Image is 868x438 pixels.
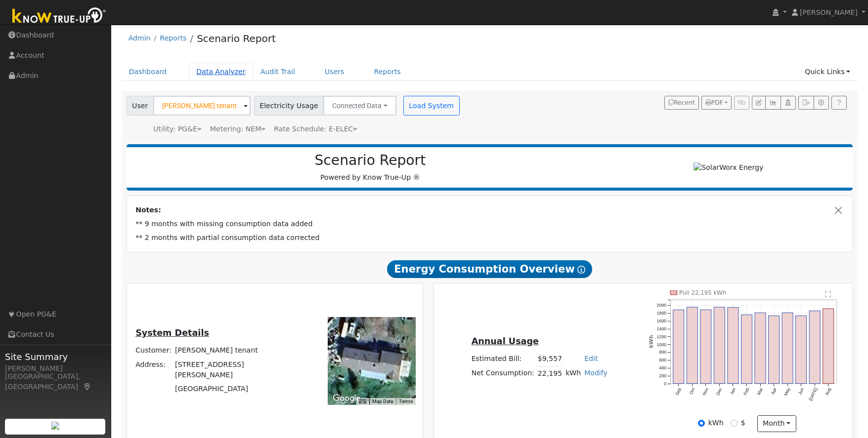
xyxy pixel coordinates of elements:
[698,420,705,427] input: kWh
[254,96,324,116] span: Electricity Usage
[656,303,666,308] text: 2000
[770,387,778,396] text: Apr
[797,63,858,81] a: Quick Links
[715,387,723,396] text: Dec
[831,96,847,110] a: Help Link
[808,387,819,401] text: [DATE]
[131,152,609,183] div: Powered by Know True-Up ®
[174,382,294,396] td: [GEOGRAPHIC_DATA]
[470,366,536,381] td: Net Consumption:
[664,96,699,110] button: Recent
[135,328,209,338] u: System Details
[688,387,695,395] text: Oct
[564,366,583,381] td: kWh
[664,381,666,386] text: 0
[701,387,709,396] text: Nov
[134,231,846,245] td: ** 2 months with partial consumption data corrected
[323,96,396,116] button: Connected Data
[359,398,366,405] button: Keyboard shortcuts
[317,63,352,81] a: Users
[769,316,780,383] rect: onclick=""
[809,311,820,383] rect: onclick=""
[659,365,666,370] text: 400
[700,310,711,384] rect: onclick=""
[7,5,111,28] img: Know True-Up
[536,352,564,366] td: $9,557
[765,96,781,110] button: Multi-Series Graph
[752,96,766,110] button: Edit User
[659,350,666,355] text: 800
[656,342,666,347] text: 1000
[781,96,796,110] button: Login As
[656,319,666,323] text: 1600
[797,387,805,395] text: Jun
[656,334,666,339] text: 1200
[755,313,766,383] rect: onclick=""
[253,63,303,81] a: Audit Trail
[577,266,585,274] i: Show Help
[823,309,834,384] rect: onclick=""
[536,366,564,381] td: 22,195
[174,344,294,358] td: [PERSON_NAME] tenant
[656,326,666,331] text: 1400
[367,63,408,81] a: Reports
[134,358,174,382] td: Address:
[729,387,737,395] text: Jan
[798,96,814,110] button: Export Interval Data
[800,8,858,16] span: [PERSON_NAME]
[796,316,807,383] rect: onclick=""
[160,34,186,42] a: Reports
[5,363,106,374] div: [PERSON_NAME]
[189,63,253,81] a: Data Analyzer
[673,310,684,383] rect: onclick=""
[136,152,604,169] h2: Scenario Report
[825,387,832,396] text: Aug
[197,33,276,44] a: Scenario Report
[783,387,791,397] text: May
[403,96,460,116] button: Load System
[129,34,151,42] a: Admin
[694,162,763,173] img: SolarWorx Energy
[648,335,654,348] text: kWh
[135,206,161,214] strong: Notes:
[399,398,413,404] a: Terms (opens in new tab)
[825,290,831,298] text: 
[687,307,697,384] rect: onclick=""
[756,387,764,396] text: Mar
[5,371,106,392] div: [GEOGRAPHIC_DATA], [GEOGRAPHIC_DATA]
[656,311,666,316] text: 1800
[470,352,536,366] td: Estimated Bill:
[584,355,598,362] a: Edit
[584,369,608,377] a: Modify
[659,373,666,378] text: 200
[127,96,154,116] span: User
[728,307,738,383] rect: onclick=""
[134,344,174,358] td: Customer:
[372,398,393,405] button: Map Data
[741,418,745,428] label: $
[330,392,363,405] a: Open this area in Google Maps (opens a new window)
[153,124,202,134] div: Utility: PG&E
[731,420,738,427] input: $
[705,99,723,106] span: PDF
[757,415,796,432] button: month
[5,350,106,363] span: Site Summary
[708,418,724,428] label: kWh
[174,358,294,382] td: [STREET_ADDRESS][PERSON_NAME]
[153,96,251,116] input: Select a User
[714,307,725,384] rect: onclick=""
[814,96,829,110] button: Settings
[83,383,92,391] a: Map
[330,392,363,405] img: Google
[134,217,846,231] td: ** 9 months with missing consumption data added
[782,313,793,384] rect: onclick=""
[210,124,265,134] div: Metering: NEM
[659,358,666,362] text: 600
[472,336,539,346] u: Annual Usage
[51,422,59,430] img: retrieve
[387,260,592,278] span: Energy Consumption Overview
[122,63,174,81] a: Dashboard
[741,315,752,384] rect: onclick=""
[674,387,682,396] text: Sep
[679,289,727,296] text: Pull 22,195 kWh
